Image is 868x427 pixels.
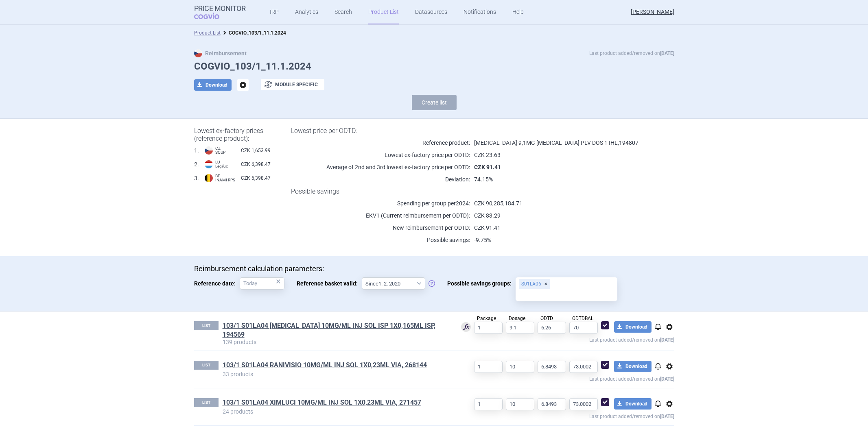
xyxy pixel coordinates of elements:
span: COGVIO [194,13,231,19]
p: Last product added/removed on [589,49,674,57]
h1: Lowest price per ODTD: [291,127,654,135]
p: LIST [194,321,219,330]
a: 103/1 S01LA04 XIMLUCI 10MG/ML INJ SOL 1X0,23ML VIA, 271457 [223,398,421,407]
button: Download [614,321,652,333]
p: Reimbursement calculation parameters: [194,264,674,273]
p: CZK 23.63 [470,151,654,159]
strong: [DATE] [660,414,674,419]
img: Belgium [205,174,213,182]
strong: COGVIO_103/1_11.1.2024 [229,30,286,36]
p: LIST [194,361,219,370]
p: Possible savings: [291,236,470,244]
span: Possible savings groups: [447,277,516,290]
strong: [DATE] [660,337,674,343]
p: Deviation: [291,175,470,183]
a: Product List [194,30,221,36]
p: Last product added/removed on [448,373,674,383]
p: LIST [194,398,219,407]
button: Download [614,361,652,372]
p: EKV1 (Current reimbursement per ODTD): [291,211,470,220]
p: -9.75% [470,236,654,244]
span: Package [477,316,496,321]
span: Reference date: [194,277,240,290]
strong: CZK 91.41 [474,164,501,170]
div: S01LA06 [519,279,550,289]
div: Used for calculation [461,322,471,333]
span: CZK 1,653.99 [241,146,271,155]
h1: 103/1 S01LA04 LUCENTIS 10MG/ML INJ SOL ISP 1X0,165ML ISP, 194569 [223,321,448,339]
span: CZ SCUP [215,146,225,155]
h1: COGVIO_103/1_11.1.2024 [194,61,674,72]
p: CZK 91.41 [470,224,654,232]
a: 103/1 S01LA04 [MEDICAL_DATA] 10MG/ML INJ SOL ISP 1X0,165ML ISP, 194569 [223,321,448,339]
h1: 103/1 S01LA04 XIMLUCI 10MG/ML INJ SOL 1X0,23ML VIA, 271457 [223,398,448,409]
p: 33 products [223,371,448,377]
img: CZ [194,49,202,57]
strong: Reimbursement [194,50,247,57]
span: LU Legilux [215,160,228,168]
span: CZK 6,398.47 [241,160,271,168]
li: COGVIO_103/1_11.1.2024 [221,29,286,37]
span: ODTDBAL [572,316,593,321]
span: ODTD [540,316,553,321]
button: Create list [412,95,457,110]
p: Last product added/removed on [448,334,674,344]
span: 3 . [194,174,199,182]
li: Product List [194,29,221,37]
select: Reference basket valid: [362,277,425,290]
p: New reimbursement per ODTD: [291,224,470,232]
p: 139 products [223,339,448,345]
h1: 103/1 S01LA04 RANIVISIO 10MG/ML INJ SOL 1X0,23ML VIA, 268144 [223,361,448,371]
h1: Lowest ex-factory prices (reference product): [194,127,271,142]
span: Reference basket valid: [297,277,362,290]
span: Dosage [509,316,525,321]
span: BE INAMI RPS [215,174,235,182]
p: Lowest ex-factory price per ODTD: [291,151,470,159]
p: Spending per group per 2024 : [291,199,470,207]
p: 74.15% [470,175,654,183]
p: 24 products [223,409,448,414]
strong: [DATE] [660,50,674,56]
p: CZK 90,285,184.71 [470,199,654,207]
button: Module specific [261,79,324,90]
h1: Possible savings [291,187,654,195]
a: Price MonitorCOGVIO [194,4,246,20]
button: Download [194,79,232,91]
p: Average of 2nd and 3rd lowest ex-factory price per ODTD: [291,163,470,171]
p: Last product added/removed on [448,410,674,420]
div: × [276,277,281,286]
img: Luxembourg [205,160,213,168]
span: 2 . [194,160,199,168]
button: Download [614,398,652,410]
strong: Price Monitor [194,4,246,13]
p: Reference product: [291,139,470,147]
span: 1 . [194,146,199,155]
a: 103/1 S01LA04 RANIVISIO 10MG/ML INJ SOL 1X0,23ML VIA, 268144 [223,361,427,370]
span: CZK 6,398.47 [241,174,271,182]
strong: [DATE] [660,376,674,382]
p: [MEDICAL_DATA] 9,1MG [MEDICAL_DATA] PLV DOS 1 IHL , 194807 [470,139,654,147]
input: Reference date:× [240,277,284,290]
img: Czech Republic [205,146,213,155]
input: Possible savings groups:S01LA06 [518,290,614,300]
p: CZK 83.29 [470,211,654,220]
